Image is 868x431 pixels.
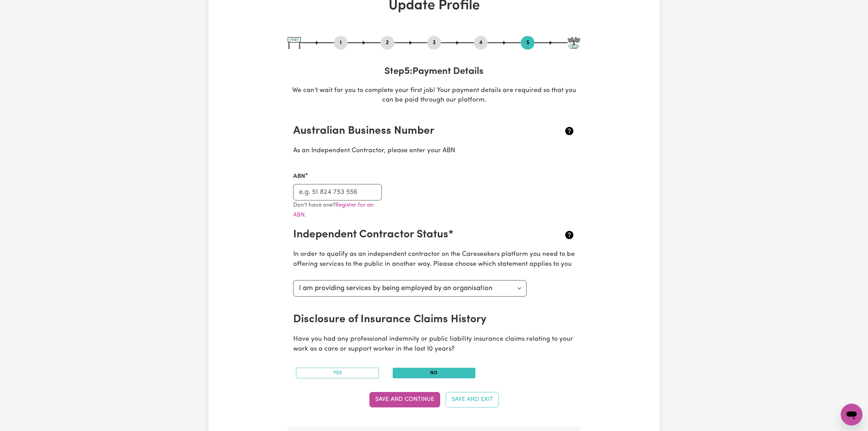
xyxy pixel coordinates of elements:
[288,86,580,106] p: We can't wait for you to complete your first job! Your payment details are required so that you c...
[293,202,374,218] a: Register for an ABN.
[293,313,528,326] h2: Disclosure of Insurance Claims History
[381,38,394,47] button: Go to step 2
[521,38,534,47] button: Go to step 5
[334,38,348,47] button: Go to step 1
[293,202,374,218] small: Don't have one?
[293,146,575,156] p: As an Independent Contractor, please enter your ABN
[841,404,863,426] iframe: Button to launch messaging window
[446,392,499,407] button: Save and Exit
[474,38,488,47] button: Go to step 4
[369,392,440,407] button: Save and Continue
[393,368,476,378] button: No
[288,66,580,78] h3: Step 5 : Payment Details
[293,250,575,270] p: In order to qualify as an independent contractor on the Careseekers platform you need to be offer...
[293,335,575,354] p: Have you had any professional indemnity or public liability insurance claims relating to your wor...
[293,228,528,241] h2: Independent Contractor Status*
[427,38,441,47] button: Go to step 3
[293,125,528,138] h2: Australian Business Number
[293,172,305,181] label: ABN
[296,368,379,378] button: Yes
[293,184,382,200] input: e.g. 51 824 753 556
